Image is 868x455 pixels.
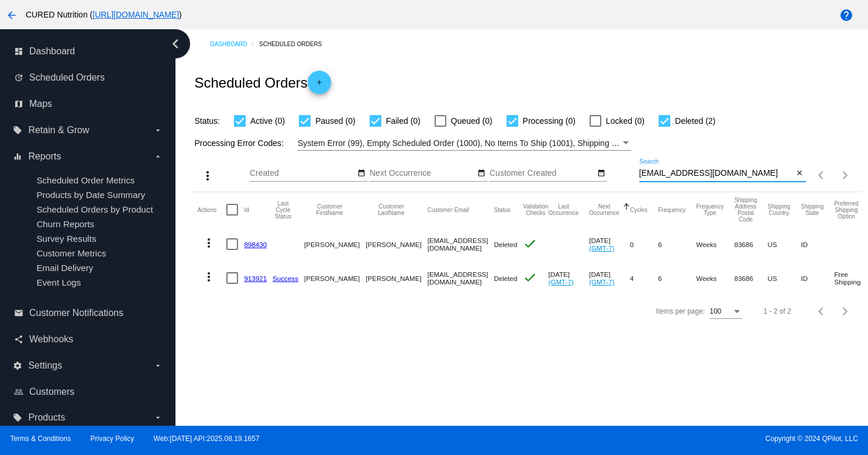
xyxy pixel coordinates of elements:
span: Retain & Grow [28,125,89,136]
span: Active (0) [250,114,285,128]
a: update Scheduled Orders [14,68,163,87]
mat-cell: Weeks [696,227,734,261]
span: Status: [194,116,220,126]
i: share [14,335,23,344]
a: Products by Date Summary [36,190,145,200]
span: Customers [29,387,74,397]
button: Next page [833,300,857,323]
mat-select: Filter by Processing Error Codes [298,136,631,151]
a: map Maps [14,95,163,113]
i: email [14,308,23,318]
button: Change sorting for Frequency [658,206,686,213]
input: Created [250,169,355,178]
span: Reports [28,151,61,162]
button: Change sorting for ShippingPostcode [734,197,757,223]
span: Failed (0) [386,114,421,128]
mat-icon: date_range [477,169,485,178]
button: Change sorting for ShippingCountry [767,203,790,216]
mat-icon: arrow_back [5,8,19,22]
a: Privacy Policy [91,435,135,443]
mat-icon: check [523,270,537,284]
span: Settings [28,360,62,371]
a: 913921 [244,275,267,282]
mat-cell: [DATE] [589,227,630,261]
span: Paused (0) [315,114,355,128]
i: arrow_drop_down [153,126,163,135]
button: Change sorting for Id [244,206,249,213]
button: Change sorting for CustomerEmail [428,206,469,213]
a: Terms & Conditions [10,435,71,443]
button: Change sorting for Status [494,206,510,213]
mat-header-cell: Actions [197,192,226,227]
mat-icon: check [523,237,537,251]
button: Change sorting for Cycles [630,206,647,213]
mat-icon: help [839,8,853,22]
mat-icon: date_range [597,169,605,178]
i: dashboard [14,47,23,56]
i: local_offer [13,413,22,422]
a: email Customer Notifications [14,304,163,322]
mat-cell: 6 [658,227,696,261]
span: Webhooks [29,334,73,345]
span: Locked (0) [606,114,645,128]
mat-cell: 83686 [734,227,767,261]
span: Deleted [494,275,517,282]
a: (GMT-7) [589,244,614,252]
span: Maps [29,99,52,109]
mat-cell: 4 [630,261,658,295]
button: Change sorting for CustomerFirstName [304,203,355,216]
span: Deleted [494,241,517,248]
i: map [14,99,23,109]
span: Scheduled Orders [29,72,105,83]
mat-cell: Weeks [696,261,734,295]
mat-icon: more_vert [202,236,216,250]
mat-cell: [PERSON_NAME] [304,261,366,295]
mat-cell: [DATE] [549,261,590,295]
i: chevron_left [166,34,185,53]
button: Change sorting for ShippingState [801,203,824,216]
h2: Scheduled Orders [194,71,330,94]
div: 1 - 2 of 2 [763,307,791,315]
a: Email Delivery [36,263,93,273]
mat-cell: [EMAIL_ADDRESS][DOMAIN_NAME] [428,227,494,261]
span: Copyright © 2024 QPilot, LLC [444,435,858,443]
span: Processing (0) [523,114,576,128]
span: Products [28,412,65,423]
a: [URL][DOMAIN_NAME] [92,10,179,19]
mat-icon: close [795,169,804,178]
div: Items per page: [656,307,705,315]
a: Scheduled Order Metrics [36,175,135,185]
span: Customer Notifications [29,308,123,318]
button: Change sorting for FrequencyType [696,203,724,216]
i: arrow_drop_down [153,152,163,161]
a: Scheduled Orders by Product [36,204,153,214]
button: Change sorting for LastOccurrenceUtc [549,203,579,216]
a: Event Logs [36,277,81,287]
span: CURED Nutrition ( ) [26,10,182,19]
a: Success [273,275,298,282]
mat-icon: more_vert [202,270,216,284]
a: dashboard Dashboard [14,42,163,61]
span: Processing Error Codes: [194,138,284,148]
mat-cell: [PERSON_NAME] [366,227,427,261]
a: share Webhooks [14,330,163,349]
mat-cell: [DATE] [589,261,630,295]
a: Churn Reports [36,219,94,229]
button: Change sorting for CustomerLastName [366,203,416,216]
a: (GMT-7) [549,278,574,286]
mat-icon: more_vert [201,169,215,183]
i: update [14,73,23,82]
button: Clear [794,168,806,180]
i: arrow_drop_down [153,413,163,422]
a: Customer Metrics [36,248,106,258]
i: equalizer [13,152,22,161]
a: Web:[DATE] API:2025.08.19.1657 [154,435,260,443]
button: Previous page [810,300,833,323]
button: Next page [833,164,857,187]
i: settings [13,361,22,370]
input: Customer Created [490,169,595,178]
